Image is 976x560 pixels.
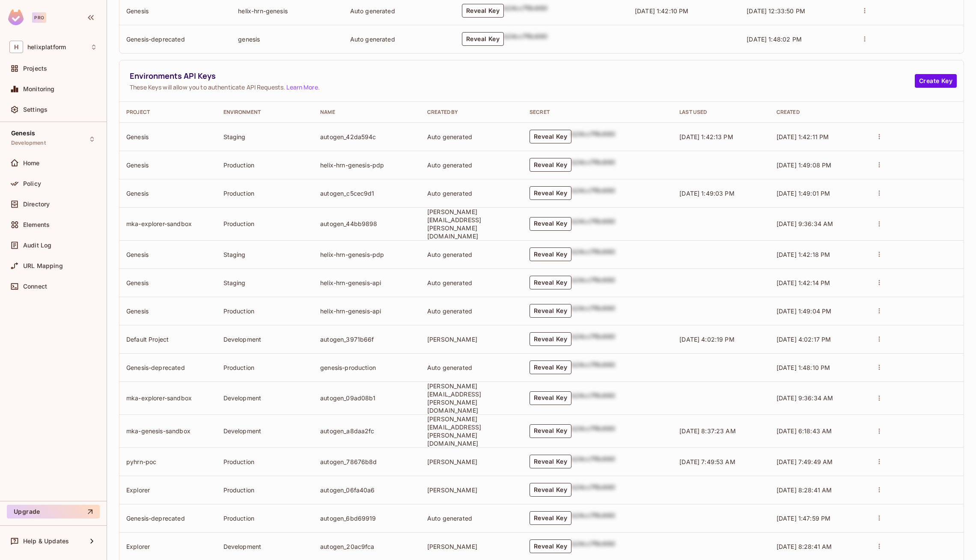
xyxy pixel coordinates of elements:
[420,297,523,325] td: Auto generated
[571,304,615,318] div: b24cc7f8c660
[286,83,318,91] a: Learn More
[343,25,455,53] td: Auto generated
[217,179,314,207] td: Production
[873,425,885,437] button: actions
[130,83,915,91] span: These Keys will allow you to authenticate API Requests. .
[27,44,66,51] span: Workspace: helixplatform
[873,248,885,260] button: actions
[635,7,689,15] span: [DATE] 1:42:10 PM
[873,512,885,524] button: actions
[313,297,420,325] td: helix-hrn-genesis-api
[313,151,420,179] td: helix-hrn-genesis-pdp
[504,32,548,46] div: b24cc7f8c660
[313,476,420,504] td: autogen_06fa40a6
[320,109,414,116] div: Name
[777,364,830,371] span: [DATE] 1:48:10 PM
[119,447,217,476] td: pyhrn-poc
[777,515,831,522] span: [DATE] 1:47:59 PM
[23,283,47,290] span: Connect
[23,262,63,269] span: URL Mapping
[530,511,571,525] button: Reveal Key
[420,504,523,532] td: Auto generated
[571,455,615,468] div: b24cc7f8c660
[571,391,615,405] div: b24cc7f8c660
[873,333,885,345] button: actions
[119,151,217,179] td: Genesis
[420,447,523,476] td: [PERSON_NAME]
[530,455,571,468] button: Reveal Key
[119,353,217,381] td: Genesis-deprecated
[777,307,832,315] span: [DATE] 1:49:04 PM
[217,414,314,447] td: Development
[313,414,420,447] td: autogen_a8daa2fc
[571,483,615,497] div: b24cc7f8c660
[571,158,615,172] div: b24cc7f8c660
[119,122,217,151] td: Genesis
[119,25,231,53] td: Genesis-deprecated
[873,159,885,171] button: actions
[571,511,615,525] div: b24cc7f8c660
[530,276,571,289] button: Reveal Key
[420,353,523,381] td: Auto generated
[313,353,420,381] td: genesis-production
[217,122,314,151] td: Staging
[126,109,210,116] div: Project
[571,332,615,346] div: b24cc7f8c660
[530,130,571,143] button: Reveal Key
[7,505,100,518] button: Upgrade
[777,458,833,465] span: [DATE] 7:49:49 AM
[420,122,523,151] td: Auto generated
[217,297,314,325] td: Production
[217,240,314,268] td: Staging
[23,180,41,187] span: Policy
[223,109,307,116] div: Environment
[530,360,571,374] button: Reveal Key
[873,218,885,230] button: actions
[679,427,736,435] span: [DATE] 8:37:23 AM
[313,268,420,297] td: helix-hrn-genesis-api
[679,336,735,343] span: [DATE] 4:02:19 PM
[777,394,833,402] span: [DATE] 9:36:34 AM
[873,392,885,404] button: actions
[119,381,217,414] td: mka-explorer-sandbox
[313,122,420,151] td: autogen_42da594c
[420,381,523,414] td: [PERSON_NAME][EMAIL_ADDRESS][PERSON_NAME][DOMAIN_NAME]
[462,32,504,46] button: Reveal Key
[679,458,735,465] span: [DATE] 7:49:53 AM
[313,447,420,476] td: autogen_78676b8d
[119,325,217,353] td: Default Project
[777,190,830,197] span: [DATE] 1:49:01 PM
[571,130,615,143] div: b24cc7f8c660
[530,424,571,438] button: Reveal Key
[23,86,55,92] span: Monitoring
[530,539,571,553] button: Reveal Key
[571,360,615,374] div: b24cc7f8c660
[217,476,314,504] td: Production
[23,201,50,208] span: Directory
[571,217,615,231] div: b24cc7f8c660
[679,190,735,197] span: [DATE] 1:49:03 PM
[504,4,548,18] div: b24cc7f8c660
[530,158,571,172] button: Reveal Key
[11,140,46,146] span: Development
[777,109,860,116] div: Created
[530,109,666,116] div: Secret
[420,207,523,240] td: [PERSON_NAME][EMAIL_ADDRESS][PERSON_NAME][DOMAIN_NAME]
[571,186,615,200] div: b24cc7f8c660
[119,297,217,325] td: Genesis
[23,160,40,167] span: Home
[777,251,830,258] span: [DATE] 1:42:18 PM
[130,71,915,81] span: Environments API Keys
[217,325,314,353] td: Development
[11,130,35,137] span: Genesis
[571,539,615,553] div: b24cc7f8c660
[119,476,217,504] td: Explorer
[530,247,571,261] button: Reveal Key
[530,304,571,318] button: Reveal Key
[873,305,885,317] button: actions
[217,207,314,240] td: Production
[859,33,871,45] button: actions
[530,391,571,405] button: Reveal Key
[217,381,314,414] td: Development
[873,484,885,496] button: actions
